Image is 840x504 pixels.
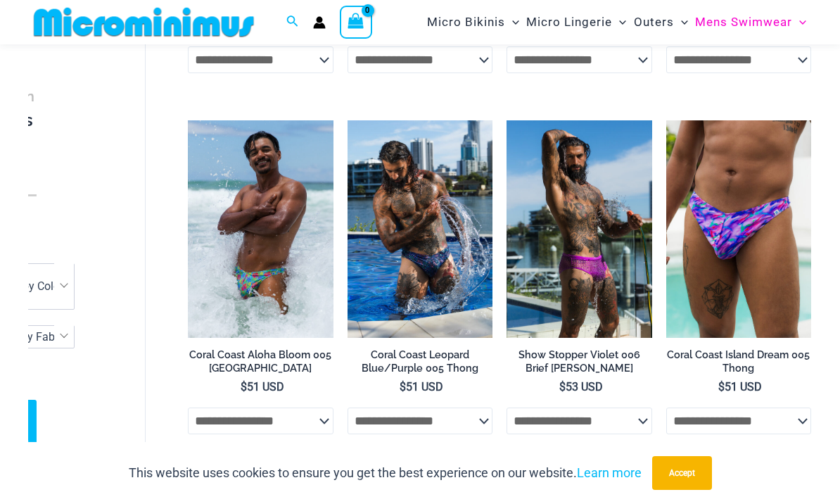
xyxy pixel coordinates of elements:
span: Menu Toggle [674,4,688,40]
button: Accept [652,456,712,490]
h2: Coral Coast Aloha Bloom 005 [GEOGRAPHIC_DATA] [188,348,333,374]
span: $ [559,380,566,393]
a: Micro BikinisMenu ToggleMenu Toggle [424,4,523,40]
img: MM SHOP LOGO FLAT [28,6,260,38]
span: Menu Toggle [505,4,519,40]
img: Coral Coast Aloha Bloom 005 Thong 09 [188,120,333,339]
bdi: 51 USD [718,380,762,393]
span: $ [718,380,725,393]
a: Coral Coast Island Dream 005 Thong [666,348,811,380]
nav: Site Navigation [421,2,812,42]
span: Mens Swimwear [695,4,792,40]
a: Coral Coast Aloha Bloom 005 [GEOGRAPHIC_DATA] [188,348,333,380]
img: Show Stopper Violet 006 Brief Burleigh 10 [507,120,651,339]
a: Coral Coast Island Dream 005 Thong 01Coral Coast Island Dream 005 Thong 02Coral Coast Island Drea... [666,120,811,339]
a: Show Stopper Violet 006 Brief [PERSON_NAME] [507,348,651,380]
img: Coral Coast Leopard BluePurple 005 Thong 09 [348,120,492,339]
bdi: 53 USD [559,380,603,393]
span: Menu Toggle [792,4,806,40]
span: Outers [634,4,674,40]
a: OutersMenu ToggleMenu Toggle [630,4,692,40]
span: Micro Lingerie [526,4,612,40]
bdi: 51 USD [400,380,443,393]
p: This website uses cookies to ensure you get the best experience on our website. [129,462,642,484]
h2: Coral Coast Leopard Blue/Purple 005 Thong [348,348,492,374]
img: Coral Coast Island Dream 005 Thong 01 [666,120,811,339]
a: View Shopping Cart, empty [340,6,372,38]
a: Show Stopper Violet 006 Brief Burleigh 10Show Stopper Violet 006 Brief Burleigh 11Show Stopper Vi... [507,120,651,339]
span: Menu Toggle [612,4,626,40]
h2: Show Stopper Violet 006 Brief [PERSON_NAME] [507,348,651,374]
span: $ [241,380,247,393]
h2: Coral Coast Island Dream 005 Thong [666,348,811,374]
bdi: 51 USD [241,380,284,393]
a: Coral Coast Leopard Blue/Purple 005 Thong [348,348,492,380]
a: Coral Coast Aloha Bloom 005 Thong 09Coral Coast Aloha Bloom 005 Thong 18Coral Coast Aloha Bloom 0... [188,120,333,339]
span: Micro Bikinis [427,4,505,40]
span: $ [400,380,406,393]
a: Mens SwimwearMenu ToggleMenu Toggle [692,4,810,40]
a: Account icon link [313,16,326,29]
a: Coral Coast Leopard BluePurple 005 Thong 09Coral Coast Leopard BluePurple 005 Thong 03Coral Coast... [348,120,492,339]
a: Learn more [577,465,642,480]
a: Micro LingerieMenu ToggleMenu Toggle [523,4,630,40]
a: Search icon link [286,13,299,31]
